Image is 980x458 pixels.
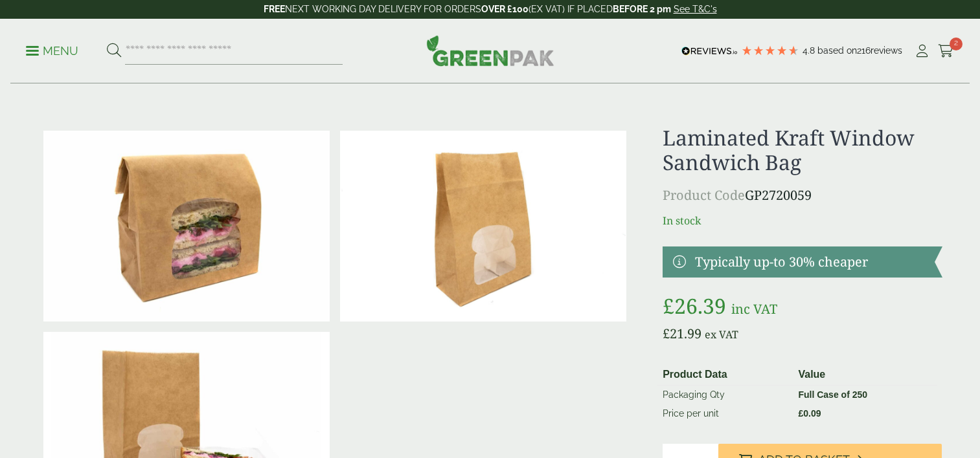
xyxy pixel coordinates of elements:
[663,213,942,228] p: In stock
[798,408,803,419] span: £
[938,41,954,61] a: 2
[26,43,78,59] p: Menu
[681,47,738,56] img: REVIEWS.io
[914,45,930,58] i: My Account
[950,38,963,50] span: 2
[663,325,670,342] span: £
[264,4,285,14] strong: FREE
[731,300,777,318] span: inc VAT
[663,292,726,320] bdi: 26.39
[741,45,799,56] div: 4.79 Stars
[613,4,671,14] strong: BEFORE 2 pm
[657,404,793,423] td: Price per unit
[481,4,529,14] strong: OVER £100
[798,408,821,419] bdi: 0.09
[871,45,902,56] span: reviews
[857,45,871,56] span: 216
[340,131,626,322] img: IMG_5985 (Large)
[26,43,78,56] a: Menu
[426,35,554,66] img: GreenPak Supplies
[938,45,954,58] i: Cart
[803,45,817,56] span: 4.8
[657,364,793,386] th: Product Data
[674,4,717,14] a: See T&C's
[798,389,867,400] strong: Full Case of 250
[663,325,701,342] bdi: 21.99
[663,186,942,205] p: GP2720059
[663,125,942,175] h1: Laminated Kraft Window Sandwich Bag
[43,131,330,322] img: Laminated Kraft Sandwich Bag
[663,292,674,320] span: £
[817,45,857,56] span: Based on
[793,364,937,386] th: Value
[705,327,738,342] span: ex VAT
[663,186,745,204] span: Product Code
[657,385,793,404] td: Packaging Qty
